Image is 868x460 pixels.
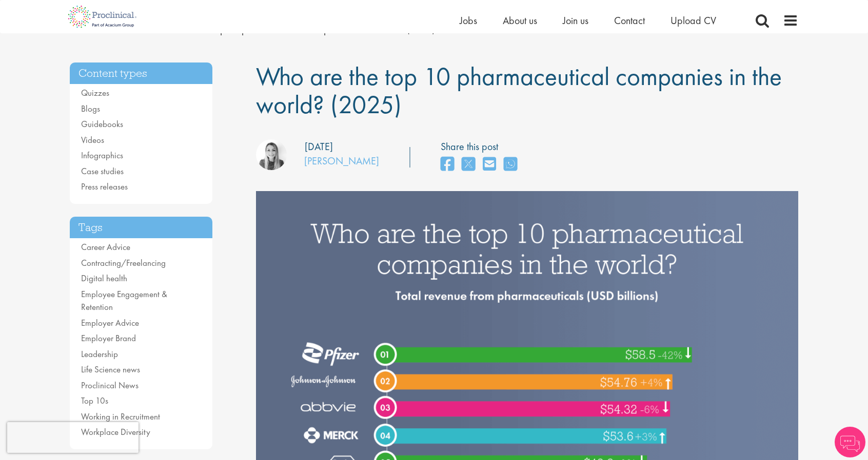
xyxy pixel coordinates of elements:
[670,14,716,27] a: Upload CV
[503,14,537,27] a: About us
[256,60,782,121] span: Who are the top 10 pharmaceutical companies in the world? (2025)
[81,87,109,98] a: Quizzes
[614,14,645,27] a: Contact
[81,411,160,422] a: Working in Recruitment
[563,14,588,27] a: Join us
[7,422,139,453] iframe: reCAPTCHA
[81,332,136,344] a: Employer Brand
[483,154,496,176] a: share on email
[81,241,130,253] a: Career Advice
[256,139,287,170] img: Hannah Burke
[504,154,517,176] a: share on whats app
[81,181,128,192] a: Press releases
[462,154,475,176] a: share on twitter
[81,150,123,161] a: Infographics
[81,134,104,145] a: Videos
[81,395,108,406] a: Top 10s
[81,165,124,177] a: Case studies
[81,364,140,375] a: Life Science news
[81,380,139,391] a: Proclinical News
[81,288,167,313] a: Employee Engagement & Retention
[441,139,522,154] label: Share this post
[835,427,865,457] img: Chatbot
[81,103,100,114] a: Blogs
[81,348,118,360] a: Leadership
[81,273,127,284] a: Digital health
[441,154,454,176] a: share on facebook
[81,257,166,268] a: Contracting/Freelancing
[70,62,212,85] h3: Content types
[81,317,139,328] a: Employer Advice
[305,139,333,154] div: [DATE]
[81,118,123,130] a: Guidebooks
[304,154,379,168] a: [PERSON_NAME]
[460,14,477,27] a: Jobs
[70,217,212,239] h3: Tags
